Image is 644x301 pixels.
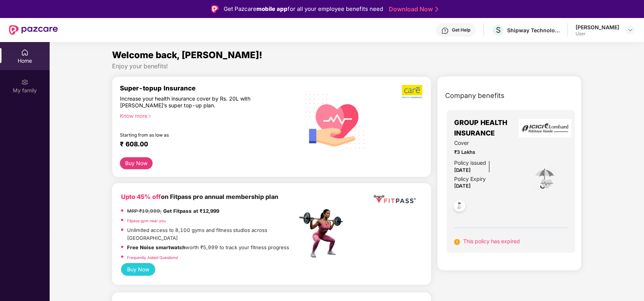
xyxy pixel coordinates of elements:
img: svg+xml;base64,PHN2ZyB3aWR0aD0iMjAiIGhlaWdodD0iMjAiIHZpZXdCb3g9IjAgMCAyMCAyMCIgZmlsbD0ibm9uZSIgeG... [21,78,29,86]
img: Stroke [435,5,438,13]
span: [DATE] [454,183,471,189]
del: MRP ₹19,999, [127,208,162,214]
p: Unlimited access to 8,100 gyms and fitness studios across [GEOGRAPHIC_DATA] [127,226,297,242]
div: [PERSON_NAME] [576,24,619,31]
img: Logo [211,5,219,13]
span: ₹3 Lakhs [454,148,522,156]
span: Cover [454,139,522,147]
img: New Pazcare Logo [9,25,58,35]
img: svg+xml;base64,PHN2ZyB4bWxucz0iaHR0cDovL3d3dy53My5vcmcvMjAwMC9zdmciIHdpZHRoPSIxNiIgaGVpZ2h0PSIxNi... [454,239,460,245]
img: svg+xml;base64,PHN2ZyBpZD0iRHJvcGRvd24tMzJ4MzIiIHhtbG5zPSJodHRwOi8vd3d3LnczLm9yZy8yMDAwL3N2ZyIgd2... [627,27,633,33]
img: fppp.png [372,192,417,206]
span: This policy has expired [463,238,520,244]
div: Shipway Technology Pvt. Ltd [507,27,560,34]
div: Enjoy your benefits! [112,62,581,70]
a: Frequently Asked Questions! [127,255,178,260]
img: svg+xml;base64,PHN2ZyBpZD0iSGVscC0zMngzMiIgeG1sbnM9Imh0dHA6Ly93d3cudzMub3JnLzIwMDAvc3ZnIiB3aWR0aD... [441,27,449,35]
img: fpp.png [297,207,350,260]
div: Get Pazcare for all your employee benefits need [224,5,383,14]
strong: Free Noise smartwatch [127,244,185,250]
p: worth ₹5,999 to track your fitness progress [127,244,289,251]
div: Get Help [452,27,470,33]
img: icon [533,166,557,191]
div: Policy issued [454,159,486,167]
img: svg+xml;base64,PHN2ZyBpZD0iSG9tZSIgeG1sbnM9Imh0dHA6Ly93d3cudzMub3JnLzIwMDAvc3ZnIiB3aWR0aD0iMjAiIG... [21,49,29,56]
span: Welcome back, [PERSON_NAME]! [112,50,262,60]
button: Buy Now [120,157,153,170]
span: GROUP HEALTH INSURANCE [454,117,522,139]
span: [DATE] [454,167,471,173]
a: Fitpass gym near you [127,218,166,223]
b: on Fitpass pro annual membership plan [121,193,278,200]
span: Company benefits [445,90,505,101]
div: Know more [120,113,292,118]
div: Increase your health insurance cover by Rs. 20L with [PERSON_NAME]’s super top-up plan. [120,95,265,109]
strong: Get Fitpass at ₹12,999 [163,208,219,214]
img: svg+xml;base64,PHN2ZyB4bWxucz0iaHR0cDovL3d3dy53My5vcmcvMjAwMC9zdmciIHdpZHRoPSI0OC45NDMiIGhlaWdodD... [450,198,469,216]
div: Starting from as low as [120,132,265,137]
div: User [576,31,619,37]
a: Download Now [389,5,436,13]
span: right [147,114,152,118]
div: Policy Expiry [454,175,486,183]
img: b5dec4f62d2307b9de63beb79f102df3.png [402,84,423,99]
strong: mobile app [257,5,288,12]
span: S [496,26,501,35]
div: ₹ 608.00 [120,140,289,149]
img: svg+xml;base64,PHN2ZyB4bWxucz0iaHR0cDovL3d3dy53My5vcmcvMjAwMC9zdmciIHhtbG5zOnhsaW5rPSJodHRwOi8vd3... [299,84,371,157]
button: Buy Now [121,263,155,276]
div: Super-topup Insurance [120,84,297,92]
img: insurerLogo [519,119,571,137]
b: Upto 45% off [121,193,161,200]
